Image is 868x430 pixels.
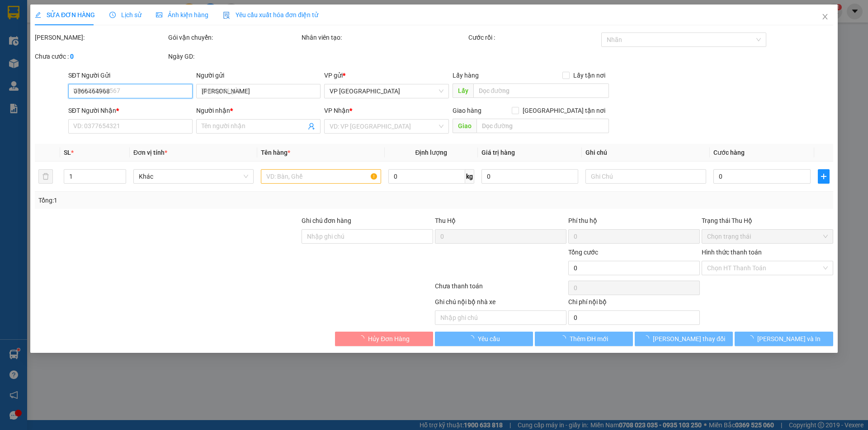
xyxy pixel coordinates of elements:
span: environment [62,60,69,66]
span: plus [818,173,829,180]
span: Lấy hàng [453,72,479,79]
div: SĐT Người Nhận [68,106,193,116]
div: Ngày GD: [168,51,300,61]
span: Hủy Đơn Hàng [368,334,410,344]
span: SL [64,149,71,156]
img: icon [223,12,230,19]
button: delete [38,169,53,184]
span: loading [468,335,478,342]
span: Tên hàng [261,149,290,156]
button: Hủy Đơn Hàng [335,332,433,346]
span: Tổng cước [568,249,598,256]
button: plus [818,169,830,184]
span: VP Tuy Hòa [330,84,443,98]
div: VP gửi [325,70,449,80]
div: Chưa cước : [35,51,166,61]
div: Người gửi [196,70,321,80]
div: Người nhận [196,106,321,116]
input: Ghi Chú [586,169,706,184]
li: VP VP Buôn Ma Thuột [62,38,120,58]
span: [PERSON_NAME] và In [757,334,821,344]
div: [PERSON_NAME]: [35,32,166,42]
span: loading [747,335,757,342]
span: loading [643,335,653,342]
span: [PERSON_NAME] thay đổi [653,334,725,344]
span: VP Nhận [325,107,350,114]
span: Giá trị hàng [481,149,515,156]
div: Cước rồi : [468,32,600,42]
span: Định lượng [415,149,448,156]
div: Chi phí nội bộ [568,297,700,310]
span: Yêu cầu [478,334,500,344]
button: [PERSON_NAME] và In [735,332,833,346]
div: Phí thu hộ [568,216,700,229]
span: Khác [139,170,248,183]
div: Ghi chú nội bộ nhà xe [435,297,566,310]
span: user-add [308,123,316,130]
span: [GEOGRAPHIC_DATA] tận nơi [519,106,609,116]
span: Thu Hộ [435,217,456,224]
li: BB Limousine [5,5,131,22]
button: Yêu cầu [435,332,533,346]
input: VD: Bàn, Ghế [261,169,381,184]
button: Close [812,5,838,30]
input: Ghi chú đơn hàng [302,229,433,244]
div: Nhân viên tạo: [302,32,467,42]
span: close [821,13,829,20]
div: Gói vận chuyển: [168,32,300,42]
li: VP VP [GEOGRAPHIC_DATA] [5,38,62,68]
input: Dọc đường [476,119,609,133]
span: Thêm ĐH mới [570,334,608,344]
label: Ghi chú đơn hàng [302,217,351,224]
label: Hình thức thanh toán [702,249,762,256]
b: 0 [70,53,74,60]
span: Lấy tận nơi [570,70,609,80]
span: loading [358,335,368,342]
div: Tổng: 1 [38,195,335,205]
span: Giao [453,119,476,133]
button: Thêm ĐH mới [535,332,633,346]
span: SỬA ĐƠN HÀNG [35,11,95,18]
span: Lấy [453,83,473,98]
span: Yêu cầu xuất hóa đơn điện tử [223,11,318,18]
div: Chưa thanh toán [434,281,567,297]
input: Dọc đường [473,83,609,98]
span: Ảnh kiện hàng [156,11,208,18]
span: Đơn vị tính [133,149,167,156]
span: Lịch sử [109,11,142,18]
span: loading [560,335,570,342]
span: Chọn trạng thái [707,230,828,243]
span: kg [465,169,474,184]
span: Cước hàng [713,149,745,156]
span: edit [35,12,41,18]
input: Nhập ghi chú [435,310,566,325]
span: Giao hàng [453,107,481,114]
span: clock-circle [109,12,116,18]
button: [PERSON_NAME] thay đổi [635,332,733,346]
span: picture [156,12,162,18]
div: SĐT Người Gửi [68,70,193,80]
div: Trạng thái Thu Hộ [702,216,833,226]
th: Ghi chú [582,144,710,162]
